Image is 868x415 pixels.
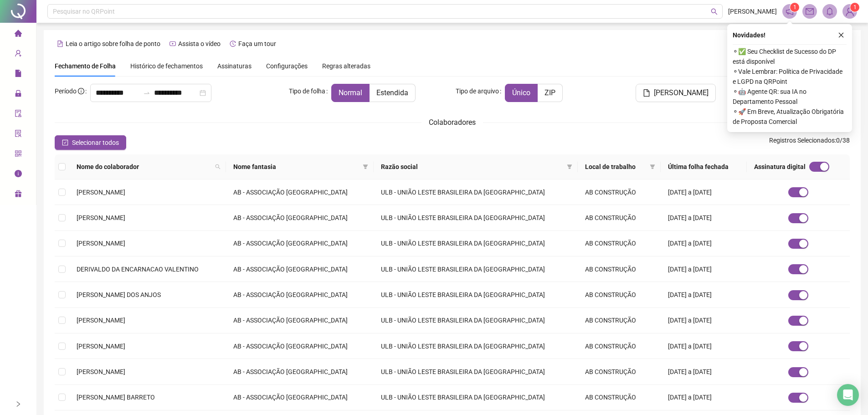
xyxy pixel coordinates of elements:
[217,63,252,69] span: Assinaturas
[77,214,125,221] span: [PERSON_NAME]
[77,343,125,350] span: [PERSON_NAME]
[77,291,161,298] span: [PERSON_NAME] DOS ANJOS
[374,308,578,333] td: ULB - UNIÃO LESTE BRASILEIRA DA [GEOGRAPHIC_DATA]
[215,164,221,169] span: search
[66,40,160,47] span: Leia o artigo sobre folha de ponto
[233,162,359,172] span: Nome fantasia
[226,385,374,410] td: AB - ASSOCIAÇÃO [GEOGRAPHIC_DATA]
[661,308,747,333] td: [DATE] a [DATE]
[661,385,747,410] td: [DATE] a [DATE]
[226,231,374,256] td: AB - ASSOCIAÇÃO [GEOGRAPHIC_DATA]
[578,205,661,231] td: AB CONSTRUÇÃO
[733,67,847,87] span: ⚬ Vale Lembrar: Política de Privacidade e LGPD na QRPoint
[77,240,125,247] span: [PERSON_NAME]
[733,46,847,67] span: ⚬ ✅ Seu Checklist de Sucesso do DP está disponível
[374,256,578,282] td: ULB - UNIÃO LESTE BRASILEIRA DA [GEOGRAPHIC_DATA]
[661,282,747,307] td: [DATE] a [DATE]
[226,333,374,359] td: AB - ASSOCIAÇÃO [GEOGRAPHIC_DATA]
[661,333,747,359] td: [DATE] a [DATE]
[429,118,476,127] span: Colaboradores
[77,266,199,273] span: DERIVALDO DA ENCARNACAO VALENTINO
[15,186,22,204] span: gift
[374,179,578,205] td: ULB - UNIÃO LESTE BRASILEIRA DA [GEOGRAPHIC_DATA]
[339,88,362,97] span: Normal
[226,282,374,307] td: AB - ASSOCIAÇÃO [GEOGRAPHIC_DATA]
[77,317,125,324] span: [PERSON_NAME]
[322,63,370,69] span: Regras alteradas
[567,164,572,169] span: filter
[374,333,578,359] td: ULB - UNIÃO LESTE BRASILEIRA DA [GEOGRAPHIC_DATA]
[15,26,22,44] span: home
[143,89,150,97] span: swap-right
[838,32,844,38] span: close
[376,88,408,97] span: Estendida
[843,5,857,18] img: 73052
[381,162,564,172] span: Razão social
[72,138,119,148] span: Selecionar todos
[226,308,374,333] td: AB - ASSOCIAÇÃO [GEOGRAPHIC_DATA]
[565,160,574,174] span: filter
[130,62,203,70] span: Histórico de fechamentos
[661,256,747,282] td: [DATE] a [DATE]
[728,6,777,16] span: [PERSON_NAME]
[754,162,806,172] span: Assinatura digital
[544,88,555,97] span: ZIP
[55,135,126,150] button: Selecionar todos
[769,137,835,144] span: Registros Selecionados
[578,333,661,359] td: AB CONSTRUÇÃO
[648,160,657,174] span: filter
[55,87,77,95] span: Período
[143,89,150,97] span: to
[578,231,661,256] td: AB CONSTRUÇÃO
[77,162,211,172] span: Nome do colaborador
[578,308,661,333] td: AB CONSTRUÇÃO
[230,41,236,47] span: history
[15,66,22,84] span: file
[15,166,22,184] span: info-circle
[78,88,84,94] span: info-circle
[15,126,22,144] span: solution
[643,89,650,97] span: file
[636,84,716,102] button: [PERSON_NAME]
[15,106,22,124] span: audit
[213,160,222,174] span: search
[226,179,374,205] td: AB - ASSOCIAÇÃO [GEOGRAPHIC_DATA]
[15,86,22,104] span: lock
[77,368,125,375] span: [PERSON_NAME]
[650,164,655,169] span: filter
[711,8,718,15] span: search
[178,40,221,47] span: Assista o vídeo
[733,107,847,127] span: ⚬ 🚀 Em Breve, Atualização Obrigatória de Proposta Comercial
[226,359,374,384] td: AB - ASSOCIAÇÃO [GEOGRAPHIC_DATA]
[850,3,859,12] sup: Atualize o seu contato no menu Meus Dados
[77,189,125,196] span: [PERSON_NAME]
[578,385,661,410] td: AB CONSTRUÇÃO
[374,385,578,410] td: ULB - UNIÃO LESTE BRASILEIRA DA [GEOGRAPHIC_DATA]
[661,179,747,205] td: [DATE] a [DATE]
[15,401,21,407] span: right
[15,146,22,164] span: qrcode
[661,205,747,231] td: [DATE] a [DATE]
[578,256,661,282] td: AB CONSTRUÇÃO
[374,205,578,231] td: ULB - UNIÃO LESTE BRASILEIRA DA [GEOGRAPHIC_DATA]
[169,41,176,47] span: youtube
[769,135,850,150] span: : 0 / 38
[733,30,765,40] span: Novidades !
[837,384,859,406] div: Open Intercom Messenger
[456,86,499,96] span: Tipo de arquivo
[77,394,155,401] span: [PERSON_NAME] BARRETO
[578,282,661,307] td: AB CONSTRUÇÃO
[654,87,709,98] span: [PERSON_NAME]
[363,164,368,169] span: filter
[62,139,68,146] span: check-square
[289,86,325,96] span: Tipo de folha
[661,154,747,179] th: Última folha fechada
[226,205,374,231] td: AB - ASSOCIAÇÃO [GEOGRAPHIC_DATA]
[585,162,646,172] span: Local de trabalho
[790,3,799,12] sup: 1
[793,4,796,10] span: 1
[578,359,661,384] td: AB CONSTRUÇÃO
[661,231,747,256] td: [DATE] a [DATE]
[661,359,747,384] td: [DATE] a [DATE]
[57,41,63,47] span: file-text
